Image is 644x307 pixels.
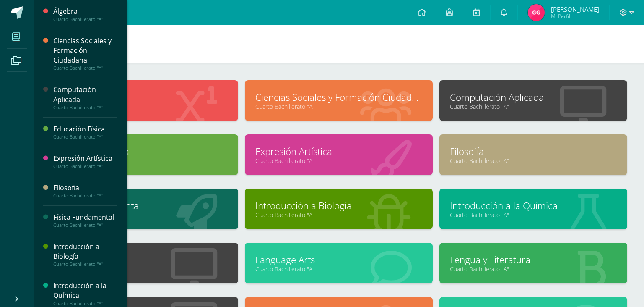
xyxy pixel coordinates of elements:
div: Física Fundamental [53,213,117,222]
a: Laboratorio I [61,253,228,266]
span: Mi Perfil [551,13,599,20]
a: Introducción a la QuímicaCuarto Bachillerato "A" [53,281,117,306]
div: Cuarto Bachillerato "A" [53,222,117,228]
div: Cuarto Bachillerato "A" [53,163,117,169]
div: Expresión Artística [53,154,117,163]
a: Física Fundamental [61,199,228,212]
div: Educación Física [53,124,117,134]
a: Cuarto Bachillerato "A" [61,211,228,219]
a: Cuarto Bachillerato "A" [450,102,617,110]
a: Cuarto Bachillerato "A" [61,157,228,165]
div: Introducción a Biología [53,242,117,261]
a: Filosofía [450,145,617,158]
a: Lengua y Literatura [450,253,617,266]
a: Introducción a la Química [450,199,617,212]
a: Introducción a Biología [255,199,422,212]
a: Ciencias Sociales y Formación CiudadanaCuarto Bachillerato "A" [53,36,117,71]
div: Álgebra [53,7,117,16]
a: Cuarto Bachillerato "A" [450,157,617,165]
a: Language Arts [255,253,422,266]
a: Introducción a BiologíaCuarto Bachillerato "A" [53,242,117,267]
a: Álgebra [61,91,228,104]
a: Cuarto Bachillerato "A" [255,157,422,165]
a: Expresión Artística [255,145,422,158]
a: Computación Aplicada [450,91,617,104]
a: Cuarto Bachillerato "A" [450,265,617,273]
a: FilosofíaCuarto Bachillerato "A" [53,183,117,199]
a: Expresión ArtísticaCuarto Bachillerato "A" [53,154,117,169]
a: Computación AplicadaCuarto Bachillerato "A" [53,85,117,110]
div: Cuarto Bachillerato "A" [53,301,117,307]
div: Cuarto Bachillerato "A" [53,16,117,22]
a: Física FundamentalCuarto Bachillerato "A" [53,213,117,228]
a: Educación FísicaCuarto Bachillerato "A" [53,124,117,140]
div: Filosofía [53,183,117,193]
a: Cuarto Bachillerato "A" [255,211,422,219]
a: Cuarto Bachillerato "A" [255,265,422,273]
div: Cuarto Bachillerato "A" [53,261,117,267]
a: Educación Física [61,145,228,158]
a: Cuarto Bachillerato "A" [61,265,228,273]
div: Ciencias Sociales y Formación Ciudadana [53,36,117,65]
a: Ciencias Sociales y Formación Ciudadana [255,91,422,104]
img: 28d94dd0c1ddc4cc68c2d32980247219.png [528,4,545,21]
a: Cuarto Bachillerato "A" [61,102,228,110]
div: Cuarto Bachillerato "A" [53,65,117,71]
div: Computación Aplicada [53,85,117,104]
a: Cuarto Bachillerato "A" [255,102,422,110]
div: Cuarto Bachillerato "A" [53,105,117,110]
div: Cuarto Bachillerato "A" [53,193,117,199]
div: Cuarto Bachillerato "A" [53,134,117,140]
a: Cuarto Bachillerato "A" [450,211,617,219]
a: ÁlgebraCuarto Bachillerato "A" [53,7,117,22]
div: Introducción a la Química [53,281,117,300]
span: [PERSON_NAME] [551,5,599,13]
